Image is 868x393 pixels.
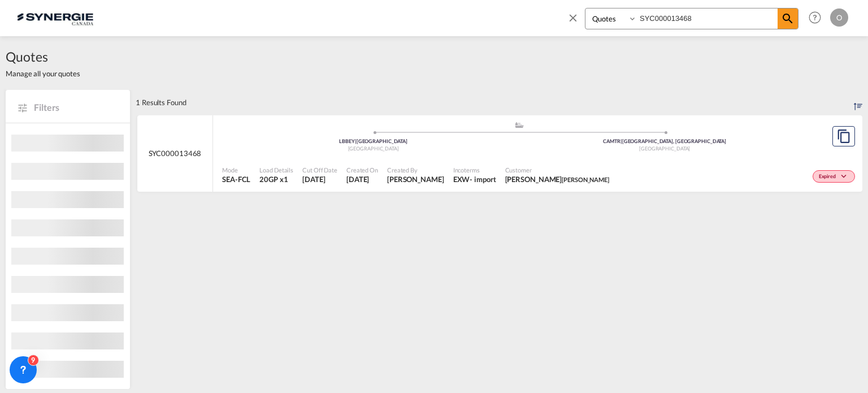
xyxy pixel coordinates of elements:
[346,166,378,174] span: Created On
[453,174,470,184] div: EXW
[222,174,250,184] span: SEA-FCL
[355,138,357,144] span: |
[513,122,526,128] md-icon: assets/icons/custom/ship-fill.svg
[470,174,496,184] div: - import
[136,90,186,115] div: 1 Results Found
[387,166,444,174] span: Created By
[17,5,93,31] img: 1f56c880d42311ef80fc7dca854c8e59.png
[453,174,496,184] div: EXW import
[639,145,690,152] span: [GEOGRAPHIC_DATA]
[339,138,407,144] span: LBBEY [GEOGRAPHIC_DATA]
[839,174,852,180] md-icon: icon-chevron-down
[302,174,337,184] span: 22 Jul 2025
[137,115,862,192] div: SYC000013468 assets/icons/custom/ship-fill.svgassets/icons/custom/roll-o-plane.svgOriginBeirut Le...
[149,148,202,158] span: SYC000013468
[620,138,622,144] span: |
[6,47,80,66] span: Quotes
[567,8,585,35] span: icon-close
[34,101,119,114] span: Filters
[637,8,778,28] input: Enter Quotation Number
[302,166,337,174] span: Cut Off Date
[259,166,293,174] span: Load Details
[805,8,824,27] span: Help
[6,68,80,79] span: Manage all your quotes
[567,11,579,24] md-icon: icon-close
[259,174,293,184] span: 20GP x 1
[505,174,609,184] span: Omar Chalhoub Omar
[603,138,726,144] span: CAMTR [GEOGRAPHIC_DATA], [GEOGRAPHIC_DATA]
[453,166,496,174] span: Incoterms
[348,145,399,152] span: [GEOGRAPHIC_DATA]
[778,8,798,29] span: icon-magnify
[854,90,862,115] div: Sort by: Created On
[805,8,830,28] div: Help
[562,176,609,183] span: [PERSON_NAME]
[387,174,444,184] span: Karen Mercier
[830,8,848,27] div: O
[505,166,609,174] span: Customer
[832,126,855,146] button: Copy Quote
[222,166,250,174] span: Mode
[813,170,855,183] div: Change Status Here
[346,174,378,184] span: 23 Jul 2025
[781,12,795,25] md-icon: icon-magnify
[819,173,839,181] span: Expired
[837,129,850,143] md-icon: assets/icons/custom/copyQuote.svg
